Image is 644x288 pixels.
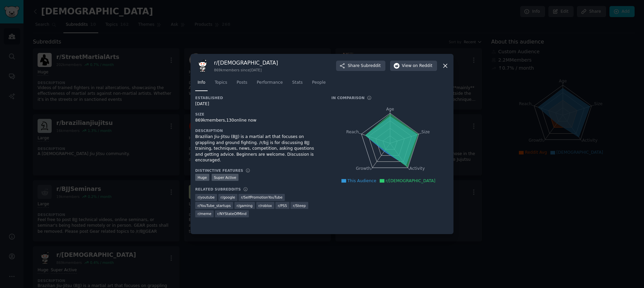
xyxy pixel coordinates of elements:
a: Posts [234,77,250,91]
span: on Reddit [413,63,432,69]
h3: Description [195,128,322,133]
span: r/ roblox [259,203,272,208]
tspan: Size [421,130,430,134]
tspan: Age [386,107,394,112]
span: r/ youtube [198,195,215,200]
span: r/ PS5 [278,203,287,208]
div: Brazilian Jiu-Jitsu (BJJ) is a martial art that focuses on grappling and ground fighting. /r/bjj ... [195,134,322,163]
span: r/ SelfPromotionYouTube [241,195,282,200]
a: Stats [290,77,305,91]
h3: Size [195,112,322,117]
a: Performance [254,77,285,91]
a: People [310,77,328,91]
h3: Distinctive Features [195,168,243,173]
span: r/ meme [198,211,211,216]
span: Subreddit [361,63,381,69]
span: Posts [236,80,247,86]
h3: Related Subreddits [195,187,241,192]
a: Info [195,77,208,91]
span: r/ NYStateOfMind [217,211,247,216]
div: Huge [195,174,209,181]
span: People [312,80,326,86]
span: r/[DEMOGRAPHIC_DATA] [386,178,435,183]
span: Info [198,80,205,86]
span: View [402,63,432,69]
span: r/ Steep [293,203,306,208]
div: 869k members, 130 online now [195,118,322,124]
span: This Audience [347,178,376,183]
h3: Established [195,95,322,100]
div: [DATE] [195,101,322,107]
button: Viewon Reddit [390,61,437,71]
span: r/ YouTube_startups [198,203,231,208]
button: ShareSubreddit [336,61,385,71]
tspan: Growth [356,166,371,171]
span: r/ google [221,195,235,200]
tspan: Activity [410,166,425,171]
span: r/ gaming [237,203,253,208]
img: bjj [195,59,209,73]
a: Topics [212,77,229,91]
span: Topics [215,80,227,86]
tspan: Reach [346,130,359,134]
div: Super Active [212,174,239,181]
span: Performance [257,80,283,86]
h3: In Comparison [331,95,365,100]
span: Stats [292,80,303,86]
div: 869k members since [DATE] [214,68,278,72]
h3: r/ [DEMOGRAPHIC_DATA] [214,59,278,66]
span: Share [348,63,381,69]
